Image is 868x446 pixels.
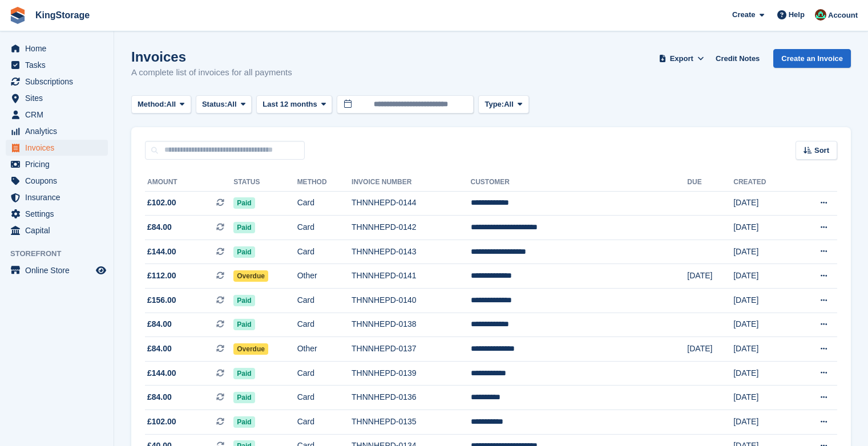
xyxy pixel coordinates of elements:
h1: Invoices [131,49,292,64]
span: £112.00 [147,270,176,282]
a: menu [6,262,108,278]
a: menu [6,156,108,172]
span: Paid [233,368,255,379]
a: menu [6,40,108,56]
td: Other [297,337,352,362]
span: Coupons [25,173,94,189]
td: [DATE] [733,313,793,337]
span: £102.00 [147,197,176,209]
span: £84.00 [147,318,172,330]
td: Card [297,240,352,264]
p: A complete list of invoices for all payments [131,66,292,79]
a: menu [6,140,108,156]
td: [DATE] [733,337,793,362]
span: Paid [233,295,255,306]
span: Online Store [25,262,94,278]
span: Overdue [233,270,268,282]
td: [DATE] [733,240,793,264]
span: £84.00 [147,391,172,403]
span: Last 12 months [263,99,317,110]
td: [DATE] [733,410,793,435]
a: menu [6,123,108,139]
a: menu [6,57,108,73]
a: menu [6,173,108,189]
span: £144.00 [147,367,176,379]
td: THNNHEPD-0137 [352,337,470,362]
span: Paid [233,246,255,258]
td: THNNHEPD-0141 [352,264,470,289]
span: Settings [25,206,94,222]
span: £84.00 [147,221,172,233]
span: Capital [25,222,94,238]
td: THNNHEPD-0139 [352,361,470,386]
span: Paid [233,197,255,209]
td: [DATE] [733,361,793,386]
button: Method: All [131,95,191,114]
span: All [167,99,176,110]
td: THNNHEPD-0142 [352,216,470,240]
td: THNNHEPD-0135 [352,410,470,435]
span: Paid [233,416,255,428]
a: menu [6,189,108,205]
span: £144.00 [147,246,176,258]
span: Tasks [25,57,94,73]
th: Due [687,173,733,192]
td: Card [297,216,352,240]
th: Created [733,173,793,192]
span: £102.00 [147,416,176,428]
span: Method: [138,99,167,110]
span: Create [732,9,755,21]
img: John King [815,9,826,21]
span: Pricing [25,156,94,172]
a: menu [6,222,108,238]
span: Analytics [25,123,94,139]
td: Card [297,361,352,386]
button: Export [656,49,706,68]
button: Status: All [196,95,252,114]
img: stora-icon-8386f47178a22dfd0bd8f6a31ec36ba5ce8667c1dd55bd0f319d3a0aa187defe.svg [9,7,26,24]
td: THNNHEPD-0140 [352,289,470,313]
td: [DATE] [687,337,733,362]
td: Card [297,191,352,216]
td: [DATE] [733,191,793,216]
span: Sites [25,90,94,106]
span: Subscriptions [25,74,94,90]
th: Invoice Number [352,173,470,192]
button: Last 12 months [256,95,332,114]
a: Create an Invoice [773,49,851,68]
td: [DATE] [733,216,793,240]
td: THNNHEPD-0138 [352,313,470,337]
a: menu [6,107,108,123]
td: [DATE] [687,264,733,289]
a: Credit Notes [711,49,764,68]
span: Home [25,40,94,56]
td: [DATE] [733,264,793,289]
th: Status [233,173,297,192]
a: menu [6,74,108,90]
span: All [504,99,514,110]
td: THNNHEPD-0144 [352,191,470,216]
span: Insurance [25,189,94,205]
span: Account [828,10,858,21]
span: Storefront [10,248,114,260]
span: All [227,99,237,110]
span: £156.00 [147,294,176,306]
a: Preview store [94,263,108,277]
td: Other [297,264,352,289]
button: Type: All [478,95,528,114]
td: [DATE] [733,289,793,313]
th: Amount [145,173,233,192]
span: £84.00 [147,343,172,355]
td: Card [297,386,352,410]
span: Help [789,9,805,21]
span: Paid [233,392,255,403]
td: THNNHEPD-0143 [352,240,470,264]
a: menu [6,206,108,222]
span: CRM [25,107,94,123]
td: Card [297,313,352,337]
span: Status: [202,99,227,110]
td: Card [297,410,352,435]
td: THNNHEPD-0136 [352,386,470,410]
span: Invoices [25,140,94,156]
th: Method [297,173,352,192]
